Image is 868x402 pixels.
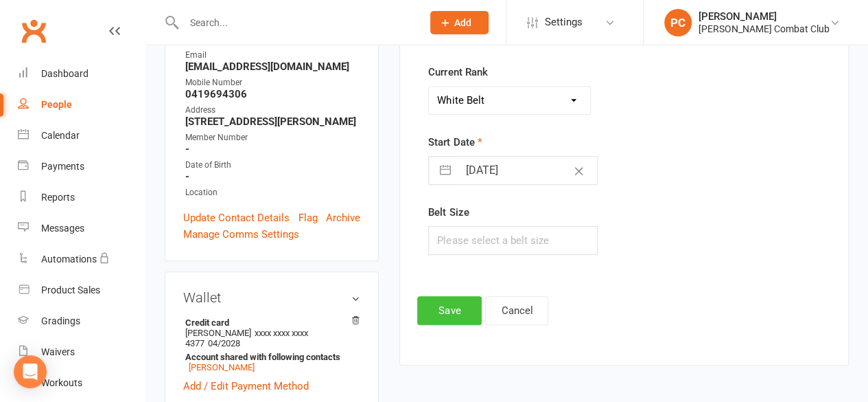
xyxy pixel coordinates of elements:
div: Dashboard [41,68,89,79]
a: Payments [18,151,145,182]
a: Archive [326,210,360,226]
strong: 0419694306 [185,88,360,100]
input: Search... [180,13,412,32]
span: Add [454,17,471,28]
div: Location [185,186,360,199]
div: [PERSON_NAME] Combat Club [699,23,830,35]
div: Open Intercom Messenger [14,355,47,388]
a: Messages [18,213,145,244]
a: Clubworx [16,14,51,48]
a: Update Contact Details [183,210,290,226]
span: xxxx xxxx xxxx 4377 [185,328,308,348]
a: [PERSON_NAME] [189,362,255,372]
span: 04/2028 [208,338,240,348]
strong: - [185,170,360,183]
a: Calendar [18,120,145,151]
a: Manage Comms Settings [183,226,299,243]
div: Workouts [41,377,82,388]
label: Start Date [428,134,482,150]
div: Automations [41,254,97,265]
a: Workouts [18,368,145,399]
a: Reports [18,182,145,213]
div: Email [185,49,360,62]
a: Add / Edit Payment Method [183,378,309,394]
strong: - [185,143,360,155]
div: [PERSON_NAME] [699,10,830,23]
div: Member Number [185,131,360,144]
input: Select Start Date [458,157,597,184]
label: Belt Size [428,204,469,221]
a: Gradings [18,306,145,337]
a: Dashboard [18,58,145,89]
div: Payments [41,161,84,172]
label: Current Rank [428,64,487,80]
button: Add [430,11,489,34]
a: Flag [298,210,318,226]
h3: Wallet [183,290,360,305]
strong: Credit card [185,317,353,328]
div: PC [664,9,692,36]
div: Calendar [41,130,80,141]
div: Gradings [41,315,80,326]
div: Reports [41,192,75,203]
div: Waivers [41,346,75,357]
button: Cancel [485,296,548,325]
a: Product Sales [18,275,145,306]
input: Please select a belt size [428,226,598,255]
div: Product Sales [41,284,100,295]
div: Address [185,104,360,117]
span: Settings [545,7,583,38]
div: People [41,99,72,110]
strong: [STREET_ADDRESS][PERSON_NAME] [185,115,360,128]
div: Mobile Number [185,76,360,89]
strong: Account shared with following contacts [185,352,353,362]
li: [PERSON_NAME] [183,315,360,375]
div: Date of Birth [185,159,360,172]
button: Clear Date [567,157,591,183]
a: Automations [18,244,145,275]
strong: [EMAIL_ADDRESS][DOMAIN_NAME] [185,60,360,73]
div: Messages [41,223,84,234]
button: Save [417,296,482,325]
a: People [18,89,145,120]
a: Waivers [18,337,145,368]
